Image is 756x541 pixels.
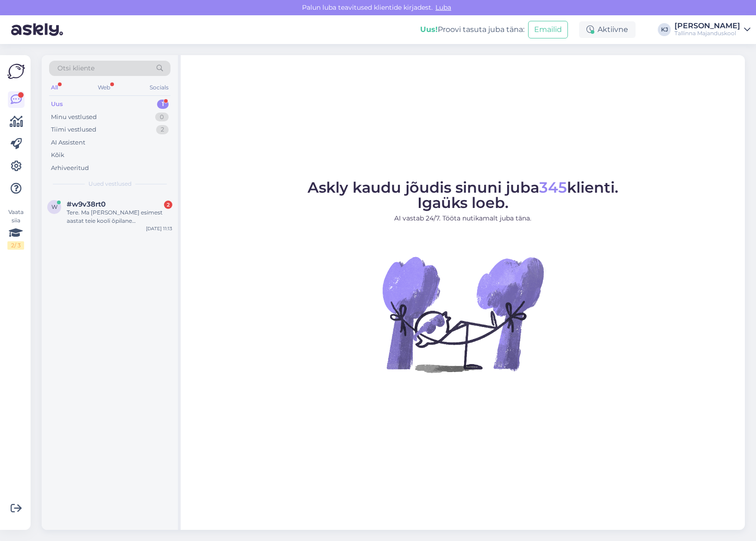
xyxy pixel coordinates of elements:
[674,22,750,37] a: [PERSON_NAME]Tallinna Majanduskool
[7,241,24,250] div: 2 / 3
[57,63,94,73] span: Otsi kliente
[164,201,172,209] div: 2
[51,138,85,147] div: AI Assistent
[156,125,169,134] div: 2
[308,214,618,223] p: AI vastab 24/7. Tööta nutikamalt juba täna.
[51,203,57,210] span: w
[674,30,740,37] div: Tallinna Majanduskool
[658,23,671,36] div: KJ
[96,82,112,94] div: Web
[7,208,24,250] div: Vaata siia
[49,82,60,94] div: All
[146,225,172,232] div: [DATE] 11:13
[539,178,567,196] span: 345
[420,24,524,35] div: Proovi tasuta juba täna:
[51,151,64,160] div: Kõik
[420,25,438,34] b: Uus!
[674,22,740,30] div: [PERSON_NAME]
[148,82,170,94] div: Socials
[155,113,169,122] div: 0
[51,113,97,122] div: Minu vestlused
[433,3,454,12] span: Luba
[7,63,25,80] img: Askly Logo
[379,231,546,397] img: No Chat active
[579,21,636,38] div: Aktiivne
[88,180,132,188] span: Uued vestlused
[67,200,106,208] span: #w9v38rt0
[51,100,63,109] div: Uus
[157,100,169,109] div: 1
[528,21,568,38] button: Emailid
[51,164,89,173] div: Arhiveeritud
[308,178,618,212] span: Askly kaudu jõudis sinuni juba klienti. Igaüks loeb.
[51,125,96,134] div: Tiimi vestlused
[67,208,172,225] div: Tere. Ma [PERSON_NAME] esimest aastat teie kooli õpilane (Õigusassistent rühm OT259). Mul on märk...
